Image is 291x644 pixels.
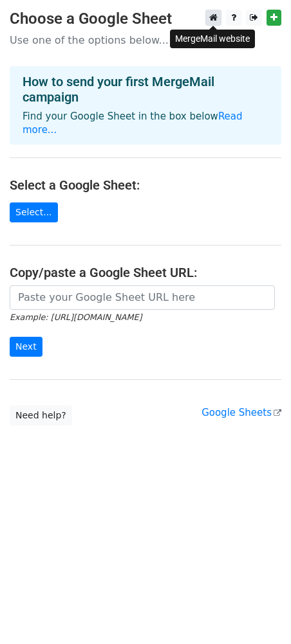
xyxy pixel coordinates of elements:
[10,202,58,222] a: Select...
[10,33,281,47] p: Use one of the options below...
[23,111,243,136] a: Read more...
[10,312,142,322] small: Example: [URL][DOMAIN_NAME]
[23,110,268,137] p: Find your Google Sheet in the box below
[23,74,268,105] h4: How to send your first MergeMail campaign
[10,406,72,425] a: Need help?
[10,285,275,310] input: Paste your Google Sheet URL here
[170,30,255,48] div: MergeMail website
[10,337,42,357] input: Next
[10,265,281,280] h4: Copy/paste a Google Sheet URL:
[10,10,281,28] h3: Choose a Google Sheet
[202,407,281,418] a: Google Sheets
[227,582,291,644] iframe: Chat Widget
[10,177,281,193] h4: Select a Google Sheet:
